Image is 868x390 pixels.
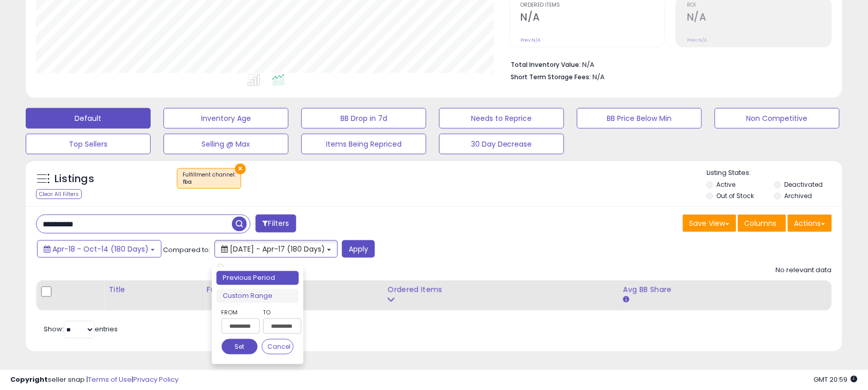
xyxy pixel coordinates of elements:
[133,375,178,384] a: Privacy Policy
[788,215,832,232] button: Actions
[745,218,777,228] span: Columns
[814,375,858,384] span: 2025-10-13 20:59 GMT
[521,3,665,8] span: Ordered Items
[44,324,118,334] span: Show: entries
[301,134,426,154] button: Items Being Repriced
[738,215,786,232] button: Columns
[511,60,581,69] b: Total Inventory Value:
[214,240,338,258] button: [DATE] - Apr-17 (180 Days)
[687,37,707,43] small: Prev: N/A
[163,245,210,255] span: Compared to:
[342,240,375,258] button: Apply
[707,168,842,178] p: Listing States:
[164,134,288,154] button: Selling @ Max
[183,179,236,186] div: fba
[623,295,629,305] small: Avg BB Share.
[26,108,151,129] button: Default
[511,73,591,81] b: Short Term Storage Fees:
[10,375,178,385] div: seller snap | |
[301,108,426,129] button: BB Drop in 7d
[577,108,702,129] button: BB Price Below Min
[10,375,48,384] strong: Copyright
[439,108,564,129] button: Needs to Reprice
[388,285,614,295] div: Ordered Items
[683,215,736,232] button: Save View
[785,180,823,189] label: Deactivated
[36,189,82,199] div: Clear All Filters
[623,285,827,295] div: Avg BB Share
[207,285,379,295] div: Fulfillment
[52,244,149,254] span: Apr-18 - Oct-14 (180 Days)
[776,265,832,275] div: No relevant data
[439,134,564,154] button: 30 Day Decrease
[26,134,151,154] button: Top Sellers
[593,72,605,82] span: N/A
[511,58,825,70] li: N/A
[183,171,236,186] span: Fulfillment channel :
[715,108,840,129] button: Non Competitive
[521,37,541,43] small: Prev: N/A
[222,307,258,317] label: From
[55,172,94,186] h5: Listings
[235,164,246,174] button: ×
[263,307,294,317] label: To
[88,375,132,384] a: Terms of Use
[687,3,831,8] span: ROI
[230,244,325,254] span: [DATE] - Apr-17 (180 Days)
[222,339,258,354] button: Set
[164,108,288,129] button: Inventory Age
[216,289,299,303] li: Custom Range
[216,271,299,285] li: Previous Period
[521,11,665,25] h2: N/A
[785,191,812,200] label: Archived
[717,180,736,189] label: Active
[256,215,296,233] button: Filters
[37,240,161,258] button: Apr-18 - Oct-14 (180 Days)
[717,191,754,200] label: Out of Stock
[687,11,831,25] h2: N/A
[262,339,294,354] button: Cancel
[109,285,197,295] div: Title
